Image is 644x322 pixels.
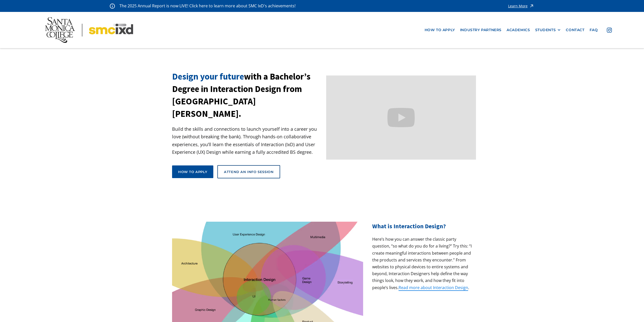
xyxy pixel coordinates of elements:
img: Santa Monica College - SMC IxD logo [45,17,133,43]
a: how to apply [422,25,458,35]
a: How to apply [172,165,213,178]
img: icon - instagram [607,28,612,33]
a: contact [563,25,587,35]
span: Design your future [172,71,244,82]
p: Here’s how you can answer the classic party question, “so what do you do for a living?” Try this:... [372,236,472,291]
div: STUDENTS [535,28,561,32]
p: The 2025 Annual Report is now LIVE! Click here to learn more about SMC IxD's achievements! [119,3,296,9]
div: Attend an Info Session [224,169,274,174]
a: Read more about Interaction Design [399,285,468,291]
div: STUDENTS [535,28,556,32]
div: How to apply [178,169,207,174]
a: Learn More [508,3,534,9]
p: Build the skills and connections to launch yourself into a career you love (without breaking the ... [172,125,322,156]
iframe: Design your future with a Bachelor's Degree in Interaction Design from Santa Monica College [326,75,476,160]
a: industry partners [458,25,504,35]
h2: What is Interaction Design? [372,222,472,231]
a: faq [587,25,600,35]
img: icon - information - alert [110,3,115,9]
div: Learn More [508,4,528,8]
a: Academics [504,25,532,35]
img: icon - arrow - alert [529,3,534,9]
h1: with a Bachelor’s Degree in Interaction Design from [GEOGRAPHIC_DATA][PERSON_NAME]. [172,70,322,120]
a: Attend an Info Session [217,165,280,178]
